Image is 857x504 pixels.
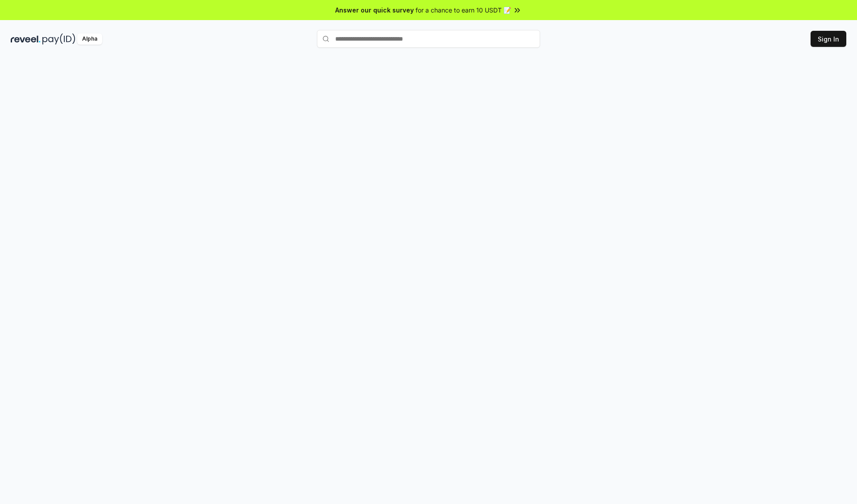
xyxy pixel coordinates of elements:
div: Alpha [77,33,102,45]
button: Sign In [811,31,846,47]
img: reveel_dark [11,33,41,45]
span: Answer our quick survey [335,5,414,15]
img: pay_id [42,33,75,45]
span: for a chance to earn 10 USDT 📝 [416,5,511,15]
